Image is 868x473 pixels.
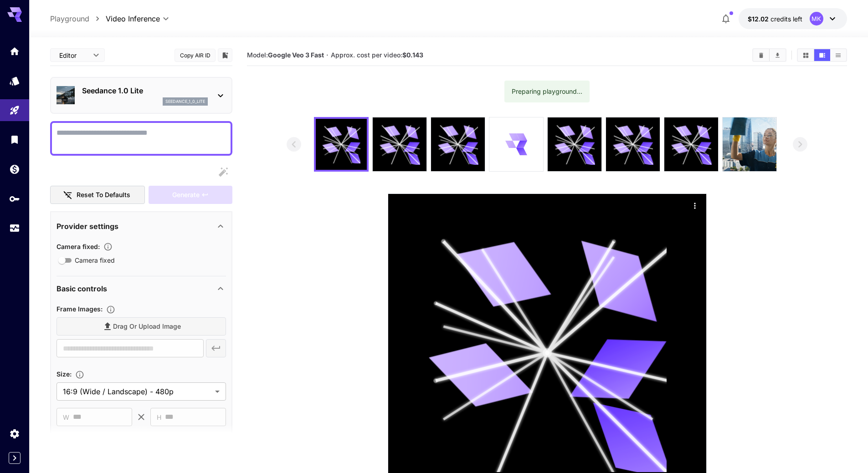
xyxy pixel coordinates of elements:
div: Show videos in grid viewShow videos in video viewShow videos in list view [797,48,847,62]
div: Seedance 1.0 Liteseedance_1_0_lite [56,81,226,109]
p: Basic controls [56,283,107,294]
b: $0.143 [402,51,423,59]
div: Preparing playground... [512,83,582,100]
div: Basic controls [56,278,226,300]
a: Playground [50,13,89,24]
button: Expand sidebar [9,452,21,464]
span: Editor [59,51,87,60]
button: Clear videos [753,49,769,61]
button: $12.02041MK [739,8,847,29]
nav: breadcrumb [50,13,106,24]
span: Size : [56,370,72,378]
div: Wallet [9,163,20,175]
p: · [326,50,329,61]
div: Clear videosDownload All [752,48,786,62]
span: 16:9 (Wide / Landscape) - 480p [63,386,211,397]
p: Seedance 1.0 Lite [82,85,208,96]
div: Actions [688,198,702,212]
b: Google Veo 3 Fast [268,51,324,59]
button: Reset to defaults [50,186,145,204]
div: Playground [9,105,20,116]
button: Upload frame images. [103,305,119,314]
span: $12.02 [748,15,770,23]
p: Provider settings [56,221,118,232]
span: Camera fixed [75,255,115,265]
span: credits left [770,15,802,23]
button: Download All [770,49,786,61]
div: API Keys [9,193,20,204]
button: Add to library [221,50,229,61]
div: Models [9,75,20,86]
div: Home [9,46,20,57]
div: Usage [9,223,20,234]
div: Settings [9,428,20,439]
p: seedance_1_0_lite [165,98,205,105]
div: $12.02041 [748,14,802,24]
span: Model: [247,51,324,59]
div: Provider settings [56,215,226,237]
div: MK [810,12,823,25]
span: Approx. cost per video: [331,51,423,59]
span: Video Inference [106,13,160,24]
div: Library [9,134,20,145]
button: Copy AIR ID [175,49,216,62]
span: Camera fixed : [56,243,100,250]
button: Adjust the dimensions of the generated image by specifying its width and height in pixels, or sel... [72,370,88,379]
button: Show videos in list view [830,49,846,61]
span: W [63,412,69,422]
button: Show videos in grid view [798,49,814,61]
span: H [157,412,161,422]
img: AAAAAElFTkSuQmCC [723,117,776,171]
span: Frame Images : [56,305,103,313]
button: Show videos in video view [814,49,830,61]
